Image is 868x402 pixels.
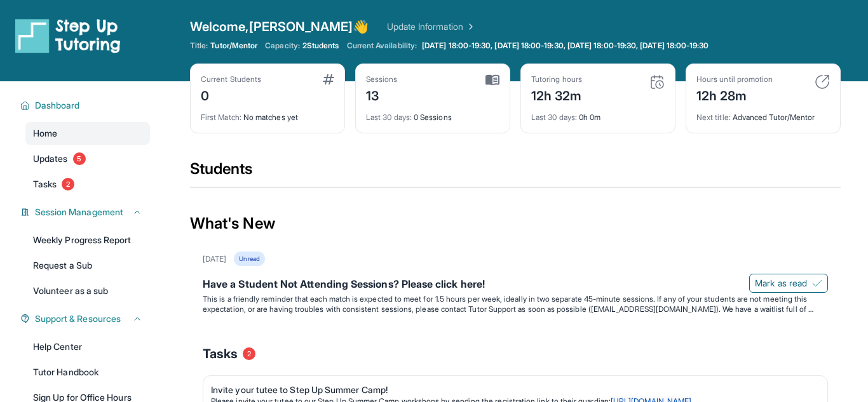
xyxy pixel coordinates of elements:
[812,278,822,288] img: Mark as read
[190,18,369,36] span: Welcome, [PERSON_NAME] 👋
[201,105,334,123] div: No matches yet
[30,99,142,112] button: Dashboard
[815,74,830,90] img: card
[422,41,709,51] span: [DATE] 18:00-19:30, [DATE] 18:00-19:30, [DATE] 18:00-19:30, [DATE] 18:00-19:30
[201,112,241,122] span: First Match :
[696,105,830,123] div: Advanced Tutor/Mentor
[203,345,238,363] span: Tasks
[696,84,773,105] div: 12h 28m
[33,127,57,140] span: Home
[485,74,499,86] img: card
[33,178,57,191] span: Tasks
[25,122,150,145] a: Home
[234,251,264,266] div: Unread
[531,112,577,122] span: Last 30 days :
[25,279,150,302] a: Volunteer as a sub
[203,294,828,314] p: This is a friendly reminder that each match is expected to meet for 1.5 hours per week, ideally i...
[73,152,86,165] span: 5
[15,18,121,53] img: logo
[531,105,665,123] div: 0h 0m
[323,74,334,84] img: card
[649,74,665,90] img: card
[190,41,208,51] span: Title:
[203,254,226,264] div: [DATE]
[366,84,398,105] div: 13
[201,74,261,84] div: Current Students
[25,229,150,251] a: Weekly Progress Report
[211,384,810,396] div: Invite your tutee to Step Up Summer Camp!
[190,196,841,251] div: What's New
[265,41,300,51] span: Capacity:
[531,84,582,105] div: 12h 32m
[25,173,150,196] a: Tasks2
[25,147,150,170] a: Updates5
[696,112,731,122] span: Next title :
[243,347,255,360] span: 2
[30,312,142,325] button: Support & Resources
[366,105,499,123] div: 0 Sessions
[366,112,412,122] span: Last 30 days :
[25,361,150,384] a: Tutor Handbook
[463,20,476,33] img: Chevron Right
[35,99,80,112] span: Dashboard
[210,41,257,51] span: Tutor/Mentor
[35,312,121,325] span: Support & Resources
[30,206,142,218] button: Session Management
[347,41,417,51] span: Current Availability:
[749,274,828,293] button: Mark as read
[35,206,123,218] span: Session Management
[302,41,339,51] span: 2 Students
[419,41,711,51] a: [DATE] 18:00-19:30, [DATE] 18:00-19:30, [DATE] 18:00-19:30, [DATE] 18:00-19:30
[387,20,476,33] a: Update Information
[696,74,773,84] div: Hours until promotion
[25,254,150,277] a: Request a Sub
[201,84,261,105] div: 0
[62,178,74,191] span: 2
[755,277,807,290] span: Mark as read
[190,159,841,187] div: Students
[25,335,150,358] a: Help Center
[366,74,398,84] div: Sessions
[33,152,68,165] span: Updates
[203,276,828,294] div: Have a Student Not Attending Sessions? Please click here!
[531,74,582,84] div: Tutoring hours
